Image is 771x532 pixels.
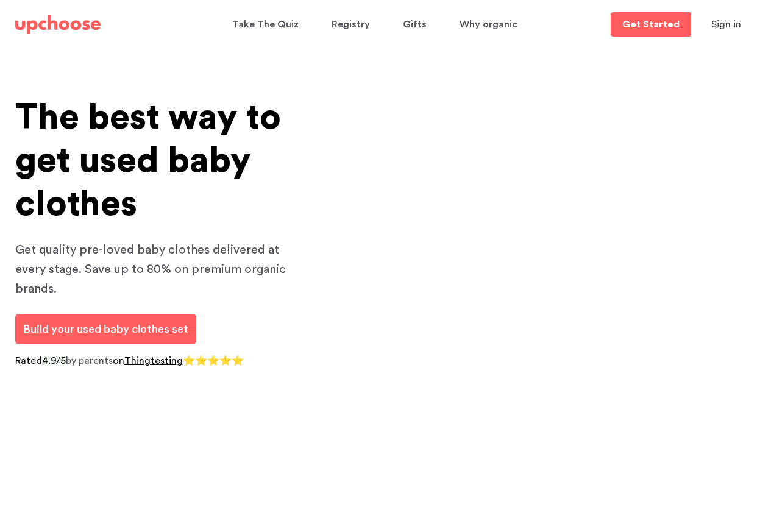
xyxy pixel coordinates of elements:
[232,15,299,34] p: Take The Quiz
[460,13,521,37] a: Why organic
[15,314,196,344] a: Build your used baby clothes set
[332,13,374,37] a: Registry
[15,240,308,299] p: Get quality pre-loved baby clothes delivered at every stage. Save up to 80% on premium organic br...
[460,13,517,37] span: Why organic
[403,13,427,37] span: Gifts
[403,13,430,37] a: Gifts
[622,20,680,29] p: Get Started
[611,12,691,37] a: Get Started
[42,356,66,366] span: 4.9/5
[15,100,281,222] span: The best way to get used baby clothes
[15,15,101,34] img: UpChoose
[183,356,244,366] span: ⭐⭐⭐⭐⭐
[232,13,302,37] a: Take The Quiz
[711,20,741,29] span: Sign in
[124,356,183,366] a: Thingtesting
[15,12,101,37] a: UpChoose
[23,324,188,335] span: Build your used baby clothes set
[15,353,308,369] p: by parents
[113,356,124,366] span: on
[696,12,756,37] button: Sign in
[332,13,370,37] span: Registry
[15,356,42,366] span: Rated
